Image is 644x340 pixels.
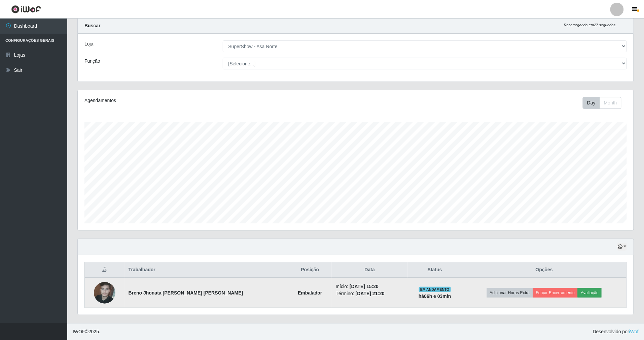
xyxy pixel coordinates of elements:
[419,287,451,292] span: EM ANDAMENTO
[350,284,379,289] time: [DATE] 15:20
[593,328,639,335] span: Desenvolvido por
[129,290,243,296] strong: Breno Jhonata [PERSON_NAME] [PERSON_NAME]
[84,97,305,104] div: Agendamentos
[578,288,602,298] button: Avaliação
[408,262,462,278] th: Status
[336,290,404,297] li: Término:
[73,329,85,334] span: IWOF
[462,262,627,278] th: Opções
[124,262,288,278] th: Trabalhador
[288,262,332,278] th: Posição
[73,328,100,335] span: © 2025 .
[336,283,404,290] li: Início:
[84,23,100,28] strong: Buscar
[356,291,385,296] time: [DATE] 21:20
[629,329,639,334] a: iWof
[487,288,533,298] button: Adicionar Horas Extra
[583,97,600,109] button: Day
[600,97,621,109] button: Month
[419,293,451,299] strong: há 06 h e 03 min
[533,288,578,298] button: Forçar Encerramento
[564,23,619,27] i: Recarregando em 27 segundos...
[84,58,100,65] label: Função
[11,5,41,13] img: CoreUI Logo
[332,262,408,278] th: Data
[84,40,93,48] label: Loja
[583,97,621,109] div: First group
[298,290,322,296] strong: Embalador
[583,97,627,109] div: Toolbar with button groups
[94,278,115,307] img: 1717609421755.jpeg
